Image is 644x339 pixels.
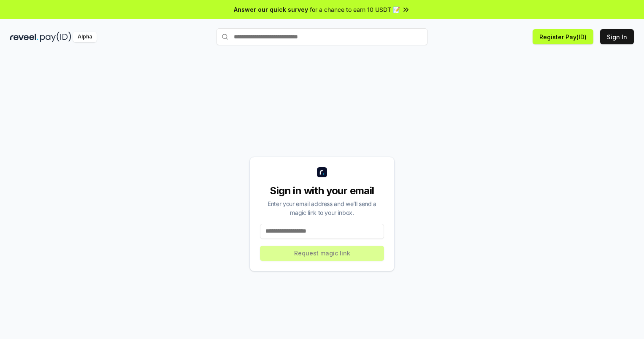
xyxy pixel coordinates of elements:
button: Register Pay(ID) [533,29,593,44]
div: Sign in with your email [260,184,384,198]
span: Answer our quick survey [234,5,308,14]
span: for a chance to earn 10 USDT 📝 [310,5,400,14]
div: Alpha [73,32,97,42]
button: Sign In [600,29,634,44]
img: reveel_dark [10,32,38,42]
div: Enter your email address and we’ll send a magic link to your inbox. [260,199,384,217]
img: logo_small [317,167,327,177]
img: pay_id [40,32,71,42]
